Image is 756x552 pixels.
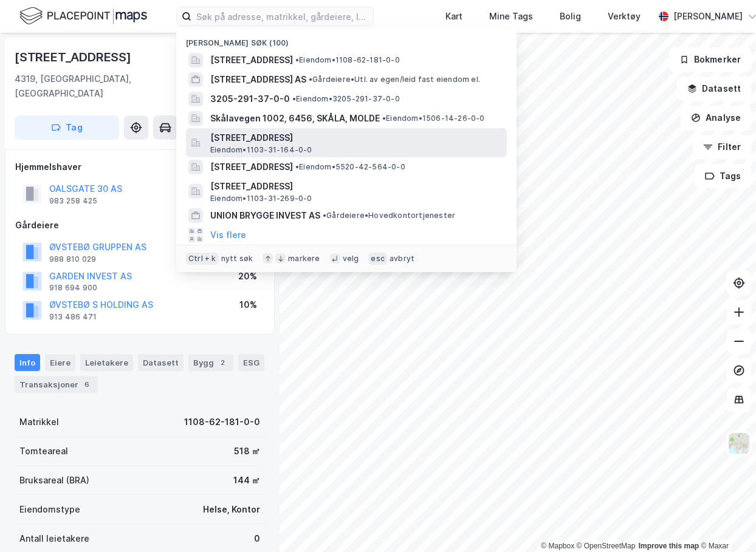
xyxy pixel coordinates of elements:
span: Gårdeiere • Hovedkontortjenester [323,211,455,220]
div: 988 810 029 [49,254,96,264]
div: Tomteareal [19,444,68,458]
img: Z [727,432,751,455]
div: 20% [238,269,257,284]
span: • [292,94,296,103]
div: 2 [216,356,229,369]
iframe: Chat Widget [695,494,756,552]
div: Ctrl + k [186,253,219,265]
div: Matrikkel [19,415,59,429]
div: velg [343,254,359,264]
div: esc [368,253,387,265]
span: Eiendom • 5520-42-564-0-0 [295,162,405,172]
span: Eiendom • 3205-291-37-0-0 [292,94,400,104]
div: Helse, Kontor [203,502,260,517]
span: • [295,162,299,171]
div: 918 694 900 [49,283,97,293]
span: [STREET_ADDRESS] [210,131,502,145]
div: Mine Tags [489,9,533,24]
div: markere [288,254,320,264]
span: Eiendom • 1103-31-269-0-0 [210,194,312,203]
button: Vis flere [210,228,246,242]
div: Verktøy [608,9,641,24]
button: Tag [15,115,119,140]
span: [STREET_ADDRESS] [210,179,502,194]
div: nytt søk [221,254,253,264]
button: Bokmerker [669,47,751,72]
input: Søk på adresse, matrikkel, gårdeiere, leietakere eller personer [191,7,373,26]
a: Mapbox [541,542,574,550]
div: [PERSON_NAME] [673,9,743,24]
div: 518 ㎡ [234,444,260,458]
div: Transaksjoner [15,376,98,393]
div: Eiendomstype [19,502,80,517]
div: 913 486 471 [49,312,97,322]
span: Eiendom • 1103-31-164-0-0 [210,145,312,155]
div: Kontrollprogram for chat [695,494,756,552]
div: Datasett [138,354,184,371]
span: UNION BRYGGE INVEST AS [210,208,320,223]
div: 10% [239,298,257,312]
button: Tags [695,164,751,188]
span: Skålavegen 1002, 6456, SKÅLA, MOLDE [210,111,380,126]
div: Info [15,354,40,371]
span: • [309,75,312,84]
div: avbryt [390,254,414,264]
span: [STREET_ADDRESS] AS [210,72,306,87]
img: logo.f888ab2527a4732fd821a326f86c7f29.svg [19,5,147,27]
span: • [295,55,299,64]
span: [STREET_ADDRESS] [210,160,293,174]
div: Bruksareal (BRA) [19,473,89,488]
div: Antall leietakere [19,531,89,546]
div: 6 [81,378,93,390]
button: Analyse [681,106,751,130]
div: Bygg [188,354,233,371]
a: Improve this map [639,542,699,550]
div: ESG [238,354,264,371]
button: Filter [693,135,751,159]
div: 4319, [GEOGRAPHIC_DATA], [GEOGRAPHIC_DATA] [15,72,201,101]
div: [PERSON_NAME] søk (100) [176,29,517,50]
span: Eiendom • 1506-14-26-0-0 [382,114,485,123]
a: OpenStreetMap [577,542,636,550]
div: Gårdeiere [15,218,264,233]
div: 144 ㎡ [233,473,260,488]
div: 1108-62-181-0-0 [184,415,260,429]
div: Bolig [560,9,581,24]
span: • [323,211,326,220]
span: Eiendom • 1108-62-181-0-0 [295,55,400,65]
div: 0 [254,531,260,546]
div: [STREET_ADDRESS] [15,47,134,67]
button: Datasett [677,77,751,101]
div: 983 258 425 [49,196,97,206]
div: Leietakere [80,354,133,371]
span: Gårdeiere • Utl. av egen/leid fast eiendom el. [309,75,480,84]
span: • [382,114,386,123]
span: 3205-291-37-0-0 [210,92,290,106]
div: Hjemmelshaver [15,160,264,174]
div: Kart [445,9,462,24]
span: [STREET_ADDRESS] [210,53,293,67]
div: Eiere [45,354,75,371]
